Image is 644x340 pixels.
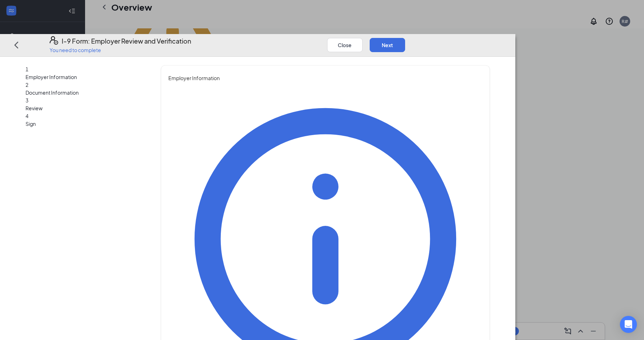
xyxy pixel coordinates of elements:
h4: I-9 Form: Employer Review and Verification [62,36,191,46]
span: 4 [26,113,28,119]
span: 1 [26,66,28,72]
span: Sign [26,120,141,128]
div: Open Intercom Messenger [620,316,637,333]
span: 2 [26,82,28,88]
button: Close [327,38,363,52]
span: Employer Information [168,74,482,82]
span: Review [26,104,141,112]
span: Document Information [26,89,141,96]
svg: FormI9EVerifyIcon [50,36,58,45]
span: Employer Information [26,73,141,81]
p: You need to complete [50,46,191,54]
span: 3 [26,97,28,104]
button: Next [370,38,405,52]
